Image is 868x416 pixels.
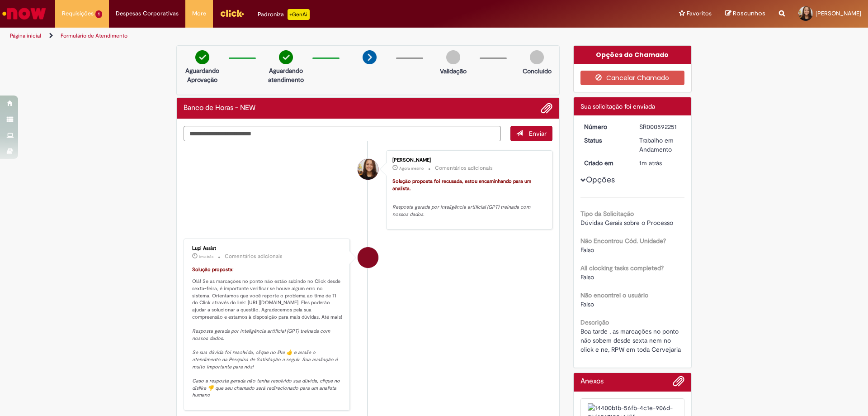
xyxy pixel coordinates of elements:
[358,247,378,268] div: Lupi Assist
[184,104,255,112] h2: Banco de Horas - NEW Histórico de tíquete
[192,266,234,273] font: Solução proposta:
[580,318,609,326] b: Descrição
[580,219,673,227] span: Dúvidas Gerais sobre o Processo
[392,178,533,192] font: Solução proposta foi recusada, estou encaminhando para um analista.
[577,122,633,131] dt: Número
[399,166,424,171] span: Agora mesmo
[220,6,244,20] img: click_logo_yellow_360x200.png
[279,50,293,64] img: check-circle-green.png
[446,50,460,64] img: img-circle-grey.png
[580,237,666,245] b: Não Encontrou Cód. Unidade?
[580,210,634,218] b: Tipo da Solicitação
[580,300,594,308] span: Falso
[10,32,41,39] a: Página inicial
[530,50,544,64] img: img-circle-grey.png
[62,9,94,18] span: Requisições
[687,9,712,18] span: Favoritos
[541,102,552,114] button: Adicionar anexos
[580,273,594,281] span: Falso
[258,9,310,20] div: Padroniza
[363,50,377,64] img: arrow-next.png
[392,204,532,218] em: Resposta gerada por inteligência artificial (GPT) treinada com nossos dados.
[264,66,308,84] p: Aguardando atendimento
[580,327,681,354] span: Boa tarde , as marcações no ponto não sobem desde sexta nem no click e ne, RPW em toda Cervejaria
[580,102,655,110] span: Sua solicitação foi enviada
[639,158,681,167] div: 29/09/2025 14:38:24
[95,10,102,18] span: 1
[392,158,543,163] div: [PERSON_NAME]
[225,253,283,260] small: Comentários adicionais
[574,46,692,64] div: Opções do Chamado
[199,254,213,259] span: 1m atrás
[288,9,310,20] p: +GenAi
[192,9,206,18] span: More
[7,28,572,44] ul: Trilhas de página
[577,158,633,167] dt: Criado em
[199,254,213,259] time: 29/09/2025 14:38:39
[510,126,552,141] button: Enviar
[639,159,662,167] span: 1m atrás
[61,32,127,39] a: Formulário de Atendimento
[116,9,179,18] span: Despesas Corporativas
[733,9,765,18] span: Rascunhos
[580,71,685,85] button: Cancelar Chamado
[184,126,501,141] textarea: Digite sua mensagem aqui...
[580,291,648,299] b: Não encontrei o usuário
[523,67,552,76] p: Concluído
[192,328,341,398] em: Resposta gerada por inteligência artificial (GPT) treinada com nossos dados. Se sua dúvida foi re...
[399,166,424,171] time: 29/09/2025 14:39:34
[580,378,604,386] h2: Anexos
[725,10,765,18] a: Rascunhos
[577,136,633,145] dt: Status
[435,164,493,172] small: Comentários adicionais
[580,246,594,254] span: Falso
[639,159,662,167] time: 29/09/2025 14:38:24
[358,159,378,180] div: Caroline Dos Santos Lima
[440,67,467,76] p: Validação
[529,129,547,138] span: Enviar
[580,264,664,272] b: All clocking tasks completed?
[195,50,209,64] img: check-circle-green.png
[192,266,343,399] p: Olá! Se as marcações no ponto não estão subindo no Click desde sexta-feira, é importante verifica...
[639,136,681,154] div: Trabalho em Andamento
[180,66,224,84] p: Aguardando Aprovação
[816,10,861,17] span: [PERSON_NAME]
[673,375,684,392] button: Adicionar anexos
[639,122,681,131] div: SR000592251
[192,246,343,251] div: Lupi Assist
[1,5,47,23] img: ServiceNow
